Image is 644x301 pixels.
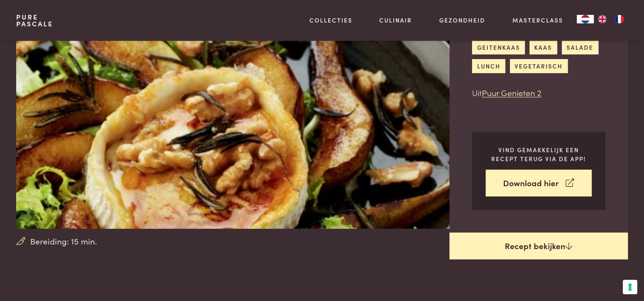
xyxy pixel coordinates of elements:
a: EN [594,15,611,23]
p: Uit [472,87,605,99]
a: Culinair [379,16,412,25]
ul: Language list [594,15,628,23]
a: lunch [472,59,505,73]
aside: Language selected: Nederlands [577,15,628,23]
a: NL [577,15,594,23]
a: geitenkaas [472,40,525,54]
a: Recept bekijken [449,233,628,260]
a: FR [611,15,628,23]
div: Language [577,15,594,23]
button: Uw voorkeuren voor toestemming voor trackingtechnologieën [623,280,637,294]
a: Gezondheid [439,16,485,25]
a: PurePascale [16,14,53,27]
span: Bereiding: 15 min. [30,235,97,247]
a: Collecties [309,16,352,25]
a: Download hier [486,170,592,196]
a: Puur Genieten 2 [482,87,541,98]
a: kaas [530,40,557,54]
a: salade [562,40,598,54]
a: vegetarisch [510,59,568,73]
a: Masterclass [512,16,563,25]
p: Vind gemakkelijk een recept terug via de app! [486,145,592,163]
